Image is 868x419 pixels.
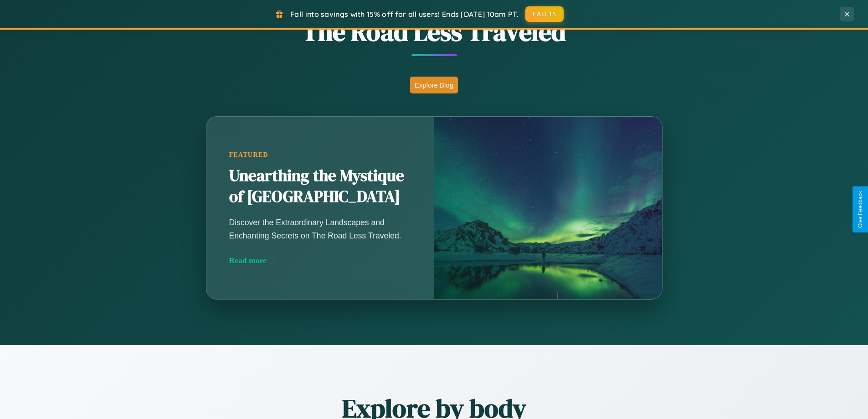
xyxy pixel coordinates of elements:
[229,216,411,242] p: Discover the Extraordinary Landscapes and Enchanting Secrets on The Road Less Traveled.
[229,151,411,159] div: Featured
[857,191,863,228] div: Give Feedback
[229,166,411,207] h2: Unearthing the Mystique of [GEOGRAPHIC_DATA]
[410,77,458,93] button: Explore Blog
[229,256,411,265] div: Read more →
[290,10,519,19] span: Fall into savings with 15% off for all users! Ends [DATE] 10am PT.
[525,6,564,22] button: FALL15
[161,14,708,49] h1: The Road Less Traveled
